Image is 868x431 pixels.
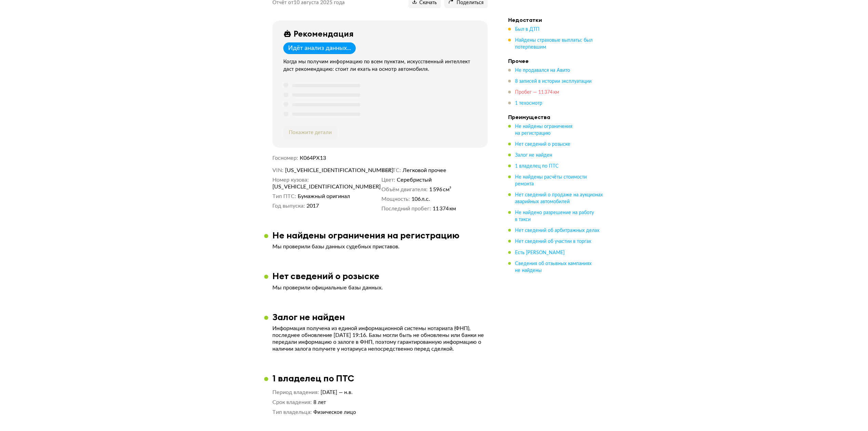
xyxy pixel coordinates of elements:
button: Покажите детали [283,126,337,140]
dt: VIN [272,167,283,174]
dt: Объём двигателя [381,186,428,193]
span: 106 л.с. [411,196,430,203]
dt: Период владения [272,389,319,396]
span: 8 записей в истории эксплуатации [515,79,592,84]
span: Нет сведений об участии в торгах [515,239,591,244]
dt: Тип владельца [272,409,312,416]
span: Физическое лицо [313,410,356,415]
span: Не продавался на Авито [515,68,570,73]
span: Легковой прочее [403,167,446,174]
dt: Год выпуска [272,203,305,209]
span: Сведения об отзывных кампаниях не найдены [515,261,592,273]
span: К064РХ13 [300,155,326,161]
span: [US_VEHICLE_IDENTIFICATION_NUMBER] [285,167,364,174]
h3: 1 владелец по ПТС [272,373,354,383]
p: Мы проверили официальные базы данных. [272,284,488,291]
span: Покажите детали [289,130,332,135]
dt: Тип ТС [381,167,401,174]
span: Не найдены ограничения на регистрацию [515,124,572,136]
dt: Срок владения [272,399,312,406]
dt: Последний пробег [381,205,431,212]
span: 8 лет [313,400,326,405]
span: 11 374 км [433,205,456,212]
dt: Тип ПТС [272,193,296,200]
span: Нет сведений о розыске [515,142,570,147]
span: 1 техосмотр [515,101,542,106]
h4: Прочее [508,57,604,64]
h3: Не найдены ограничения на регистрацию [272,230,460,240]
span: 1 596 см³ [429,186,451,193]
span: Был в ДТП [515,27,540,32]
span: Серебристый [397,177,432,183]
dt: Мощность [381,196,410,203]
span: Есть [PERSON_NAME] [515,250,565,255]
span: [DATE] — н.в. [321,390,353,395]
div: Рекомендация [294,29,354,38]
span: Не найдено разрешение на работу в такси [515,210,594,222]
dt: Госномер [272,155,298,161]
span: Бумажный оригинал [298,193,350,200]
span: Залог не найден [515,153,552,158]
span: Нет сведений о продаже на аукционах аварийных автомобилей [515,193,603,204]
span: [US_VEHICLE_IDENTIFICATION_NUMBER] [272,183,351,190]
span: Не найдены расчёты стоимости ремонта [515,175,587,186]
dt: Цвет [381,177,395,183]
div: Когда мы получим информацию по всем пунктам, искусственный интеллект даст рекомендацию: стоит ли ... [283,58,479,73]
p: Мы проверили базы данных судебных приставов. [272,243,488,250]
p: Информация получена из единой информационной системы нотариата (ФНП), последнее обновление [DATE]... [272,325,488,352]
h4: Преимущества [508,114,604,120]
h3: Залог не найден [272,312,345,322]
span: Найдены страховые выплаты: был потерпевшим [515,38,593,50]
h3: Нет сведений о розыске [272,271,379,281]
span: 2017 [307,203,319,209]
h4: Недостатки [508,16,604,23]
span: 1 владелец по ПТС [515,164,559,169]
span: Нет сведений об арбитражных делах [515,228,599,233]
span: Пробег — 11 374 км [515,90,559,95]
dt: Номер кузова [272,177,309,183]
div: Идёт анализ данных... [288,44,351,52]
